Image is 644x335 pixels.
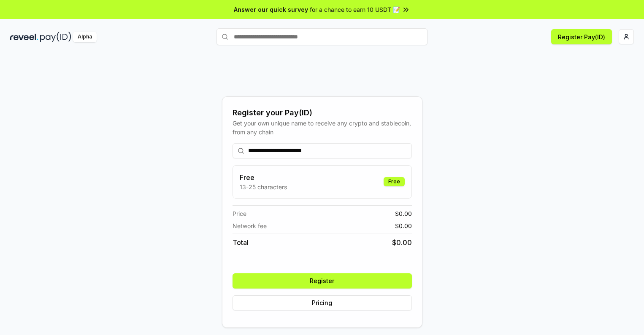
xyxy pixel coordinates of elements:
[233,119,412,136] div: Get your own unique name to receive any crypto and stablecoin, from any chain
[392,237,412,248] span: $ 0.00
[233,237,249,248] span: Total
[233,273,412,289] button: Register
[233,209,246,218] span: Price
[233,107,412,119] div: Register your Pay(ID)
[234,5,308,14] span: Answer our quick survey
[384,177,405,186] div: Free
[40,32,71,42] img: pay_id
[73,32,97,42] div: Alpha
[310,5,400,14] span: for a chance to earn 10 USDT 📝
[233,221,267,230] span: Network fee
[233,295,412,310] button: Pricing
[551,29,612,44] button: Register Pay(ID)
[10,32,38,42] img: reveel_dark
[240,182,287,191] p: 13-25 characters
[395,209,412,218] span: $ 0.00
[240,172,287,182] h3: Free
[395,221,412,230] span: $ 0.00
